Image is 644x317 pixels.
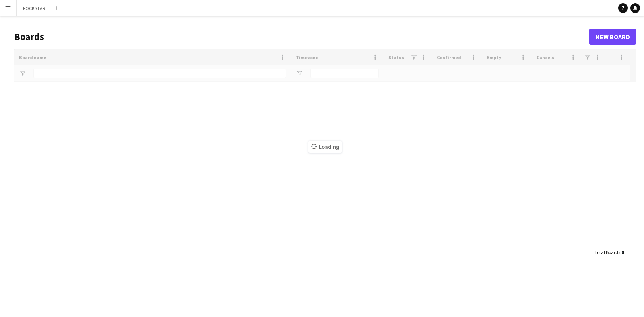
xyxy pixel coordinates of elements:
span: Loading [308,141,342,153]
a: New Board [589,29,636,45]
div: : [594,244,624,260]
span: Total Boards [594,249,620,255]
h1: Boards [14,31,589,43]
button: ROCKSTAR [17,0,52,16]
span: 0 [621,249,624,255]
